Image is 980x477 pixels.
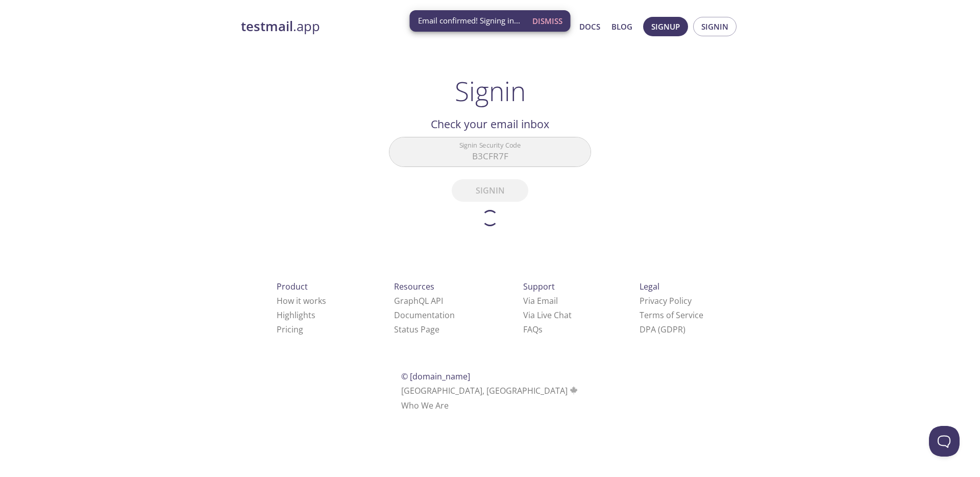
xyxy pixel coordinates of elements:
[523,281,555,292] span: Support
[701,20,728,33] span: Signin
[277,281,308,292] span: Product
[640,281,659,292] span: Legal
[523,295,558,306] a: Via Email
[394,281,434,292] span: Resources
[401,400,449,411] a: Who We Are
[528,11,567,31] button: Dismiss
[418,15,520,26] span: Email confirmed! Signing in...
[277,309,315,321] a: Highlights
[532,14,562,28] span: Dismiss
[241,17,293,35] strong: testmail
[455,76,526,106] h1: Signin
[538,324,543,335] span: s
[611,20,632,33] a: Blog
[640,295,692,306] a: Privacy Policy
[394,295,443,306] a: GraphQL API
[277,324,303,335] a: Pricing
[929,426,960,457] iframe: Help Scout Beacon - Open
[394,309,455,321] a: Documentation
[651,20,680,33] span: Signup
[277,295,326,306] a: How it works
[640,324,685,335] a: DPA (GDPR)
[401,385,579,396] span: [GEOGRAPHIC_DATA], [GEOGRAPHIC_DATA]
[693,17,737,36] button: Signin
[579,20,600,33] a: Docs
[523,324,543,335] a: FAQ
[401,371,470,382] span: © [DOMAIN_NAME]
[394,324,439,335] a: Status Page
[640,309,703,321] a: Terms of Service
[523,309,572,321] a: Via Live Chat
[241,18,481,35] a: testmail.app
[389,115,591,133] h2: Check your email inbox
[643,17,688,36] button: Signup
